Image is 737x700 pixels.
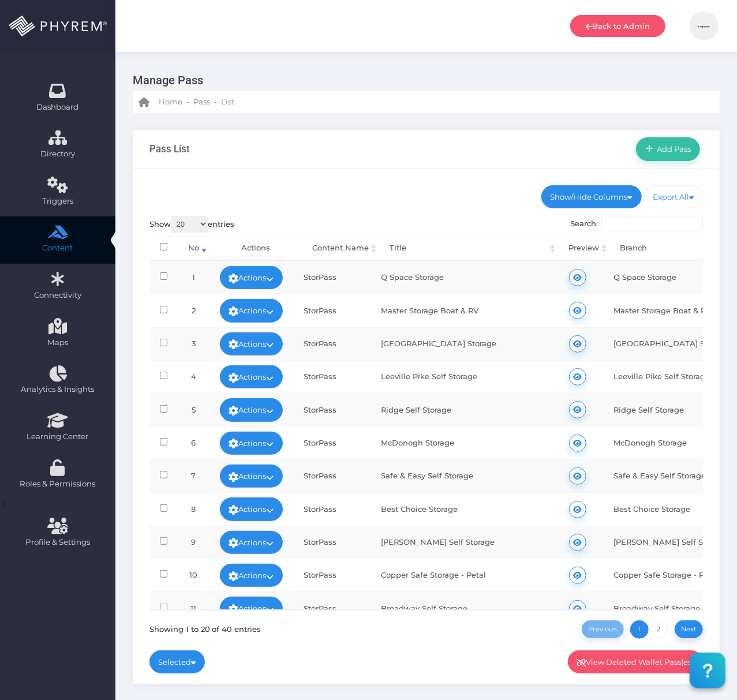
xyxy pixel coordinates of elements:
[25,537,90,548] span: Profile & Settings
[149,216,235,233] label: Show entries
[178,360,209,393] td: 4
[8,196,108,207] span: Triggers
[220,432,283,455] a: Actions
[371,526,552,559] td: [PERSON_NAME] Self Storage
[371,360,552,393] td: Leeville Pike Self Storage
[371,327,552,360] td: [GEOGRAPHIC_DATA] Storage
[293,360,371,393] td: StorPass
[220,266,283,289] a: Actions
[570,15,665,37] a: Back to Admin
[221,96,234,108] span: List
[371,261,552,294] td: Q Space Storage
[293,426,371,459] td: StorPass
[220,465,283,488] a: Actions
[185,96,191,108] li: -
[8,431,108,443] span: Learning Center
[37,102,79,113] span: Dashboard
[293,526,371,559] td: StorPass
[139,91,182,113] a: Home
[293,261,371,294] td: StorPass
[193,91,210,113] a: Pass
[630,620,649,639] a: 1
[8,242,108,254] span: Content
[8,290,108,301] span: Connectivity
[371,426,552,459] td: McDonogh Storage
[371,492,552,525] td: Best Choice Storage
[178,559,209,592] td: 10
[178,592,209,624] td: 11
[570,216,704,232] label: Search:
[293,393,371,426] td: StorPass
[178,236,209,261] th: No: activate to sort column ascending
[568,650,704,673] a: View Deleted Wallet Pass(es)
[149,618,261,635] div: Showing 1 to 20 of 40 entries
[302,236,379,261] th: Content Name: activate to sort column ascending
[178,492,209,525] td: 8
[221,91,234,113] a: List
[8,384,108,395] span: Analytics & Insights
[220,299,283,322] a: Actions
[212,96,219,108] li: -
[178,294,209,327] td: 2
[653,144,691,154] span: Add Pass
[178,426,209,459] td: 6
[293,294,371,327] td: StorPass
[220,398,283,421] a: Actions
[149,650,205,673] a: Selected
[47,337,68,349] span: Maps
[601,216,703,232] input: Search:
[178,526,209,559] td: 9
[220,597,283,620] a: Actions
[178,261,209,294] td: 1
[293,459,371,492] td: StorPass
[293,492,371,525] td: StorPass
[178,327,209,360] td: 3
[541,185,642,208] a: Show/Hide Columns
[178,459,209,492] td: 7
[379,236,558,261] th: Title: activate to sort column ascending
[171,216,208,233] select: Showentries
[8,148,108,160] span: Directory
[220,497,283,521] a: Actions
[371,592,552,624] td: Broadway Self Storage
[675,620,704,638] a: Next
[371,459,552,492] td: Safe & Easy Self Storage
[371,393,552,426] td: Ridge Self Storage
[159,96,182,108] span: Home
[178,393,209,426] td: 5
[293,559,371,592] td: StorPass
[636,137,700,160] a: Add Pass
[293,327,371,360] td: StorPass
[220,365,283,388] a: Actions
[644,185,704,208] a: Export All
[209,236,302,261] th: Actions
[220,531,283,554] a: Actions
[371,294,552,327] td: Master Storage Boat & RV
[133,69,711,91] h3: Manage Pass
[371,559,552,592] td: Copper Safe Storage - Petal
[558,236,609,261] th: Preview: activate to sort column ascending
[650,620,668,639] a: 2
[193,96,210,108] span: Pass
[220,332,283,355] a: Actions
[293,592,371,624] td: StorPass
[149,143,190,155] h3: Pass List
[220,564,283,587] a: Actions
[8,478,108,490] span: Roles & Permissions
